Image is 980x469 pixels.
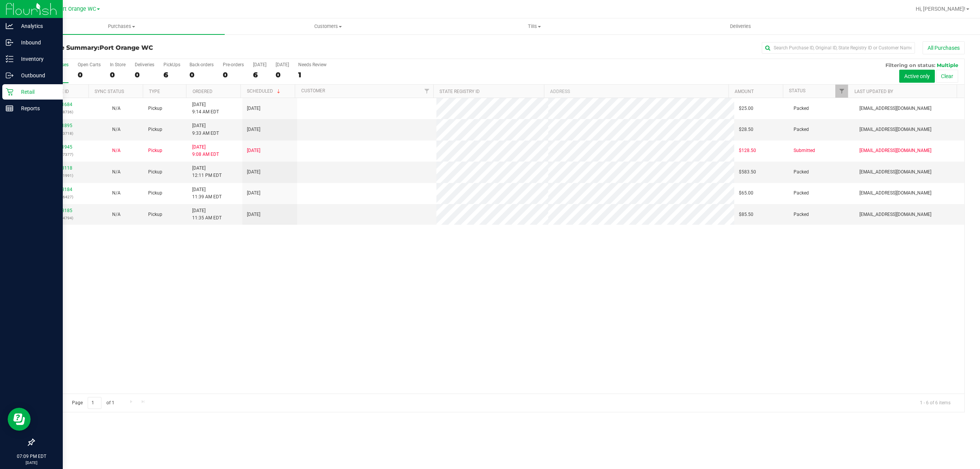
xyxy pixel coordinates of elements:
span: [DATE] [247,105,260,112]
button: N/A [112,105,121,112]
button: N/A [112,211,121,218]
a: 11971684 [51,102,72,107]
span: [DATE] 12:11 PM EDT [192,165,222,179]
span: [DATE] 9:33 AM EDT [192,122,219,137]
div: 0 [223,70,244,79]
a: Last Updated By [854,89,893,94]
th: Address [544,85,728,98]
p: Outbound [13,71,59,80]
span: Packed [794,190,809,197]
button: Clear [936,70,958,83]
a: 11973185 [51,208,72,213]
div: In Store [110,62,126,67]
p: [DATE] [3,460,59,466]
span: Not Applicable [112,212,121,217]
span: Pickup [148,211,162,218]
span: $25.00 [739,105,753,112]
span: [EMAIL_ADDRESS][DOMAIN_NAME] [859,190,931,197]
span: [DATE] [247,168,260,176]
inline-svg: Reports [6,105,13,112]
a: Customers [225,18,431,34]
span: [EMAIL_ADDRESS][DOMAIN_NAME] [859,147,931,154]
p: Inbound [13,38,59,47]
span: Not Applicable [112,190,121,196]
span: Not Applicable [112,148,121,153]
div: 0 [110,70,126,79]
button: All Purchases [923,41,965,54]
span: [EMAIL_ADDRESS][DOMAIN_NAME] [859,126,931,133]
span: $583.50 [739,168,756,176]
a: 11973118 [51,165,72,171]
button: N/A [112,147,121,154]
span: Port Orange WC [56,6,96,12]
a: Sync Status [95,89,124,94]
span: Page of 1 [65,397,121,409]
span: Packed [794,168,809,176]
div: Deliveries [135,62,154,67]
span: $28.50 [739,126,753,133]
span: Deliveries [720,23,761,30]
span: Not Applicable [112,127,121,132]
inline-svg: Inbound [6,39,13,46]
button: N/A [112,190,121,197]
div: Pre-orders [223,62,244,67]
div: 0 [189,70,214,79]
span: Hi, [PERSON_NAME]! [916,6,965,12]
span: Pickup [148,126,162,133]
p: Inventory [13,54,59,64]
span: Not Applicable [112,106,121,111]
button: N/A [112,168,121,176]
span: 1 - 6 of 6 items [914,397,957,409]
span: [DATE] [247,126,260,133]
a: Scheduled [247,88,282,94]
span: Packed [794,126,809,133]
a: 11973184 [51,187,72,192]
span: [DATE] 11:35 AM EDT [192,207,222,222]
span: Not Applicable [112,169,121,175]
span: [DATE] 9:14 AM EDT [192,101,219,116]
a: Filter [835,85,848,98]
div: [DATE] [276,62,289,67]
span: [DATE] [247,147,260,154]
inline-svg: Outbound [6,72,13,79]
a: Tills [431,18,637,34]
span: Pickup [148,147,162,154]
span: [DATE] [247,211,260,218]
iframe: Resource center [8,408,31,431]
span: Pickup [148,168,162,176]
h3: Purchase Summary: [34,44,344,51]
inline-svg: Analytics [6,22,13,30]
span: [DATE] 9:08 AM EDT [192,144,219,158]
span: Packed [794,105,809,112]
div: Open Carts [78,62,101,67]
p: Retail [13,87,59,96]
span: Submitted [794,147,815,154]
a: Deliveries [637,18,844,34]
span: Purchases [18,23,225,30]
inline-svg: Retail [6,88,13,96]
button: Active only [899,70,935,83]
span: Pickup [148,105,162,112]
a: Purchases [18,18,225,34]
span: [EMAIL_ADDRESS][DOMAIN_NAME] [859,168,931,176]
a: Ordered [193,89,212,94]
a: 11971945 [51,144,72,150]
div: 6 [253,70,266,79]
span: Multiple [937,62,958,68]
p: Analytics [13,21,59,31]
span: Customers [225,23,431,30]
div: 0 [135,70,154,79]
span: [DATE] 11:39 AM EDT [192,186,222,201]
p: Reports [13,104,59,113]
div: Back-orders [189,62,214,67]
input: Search Purchase ID, Original ID, State Registry ID or Customer Name... [762,42,915,54]
span: [EMAIL_ADDRESS][DOMAIN_NAME] [859,211,931,218]
p: 07:09 PM EDT [3,453,59,460]
div: [DATE] [253,62,266,67]
div: PickUps [163,62,180,67]
span: Packed [794,211,809,218]
span: Pickup [148,190,162,197]
a: Status [789,88,805,93]
a: Filter [421,85,433,98]
a: State Registry ID [439,89,480,94]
